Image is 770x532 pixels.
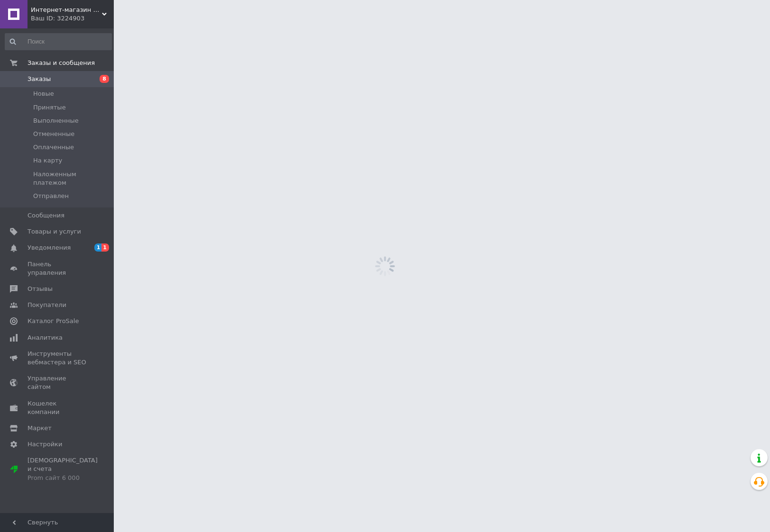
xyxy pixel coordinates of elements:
[27,474,98,482] div: Prom сайт 6 000
[33,192,69,200] span: Отправлен
[33,130,74,138] span: Отмененные
[33,117,79,125] span: Выполненные
[33,143,74,152] span: Оплаченные
[27,456,98,482] span: [DEMOGRAPHIC_DATA] и счета
[33,156,62,165] span: На карту
[27,350,88,367] span: Инструменты вебмастера и SEO
[27,424,52,433] span: Маркет
[27,399,88,416] span: Кошелек компании
[27,285,53,293] span: Отзывы
[31,14,114,23] div: Ваш ID: 3224903
[27,260,88,277] span: Панель управления
[27,440,62,449] span: Настройки
[27,317,79,325] span: Каталог ProSale
[27,243,71,252] span: Уведомления
[33,90,54,98] span: Новые
[94,243,102,252] span: 1
[27,374,88,391] span: Управление сайтом
[27,211,64,220] span: Сообщения
[27,59,95,67] span: Заказы и сообщения
[27,75,51,83] span: Заказы
[100,75,109,83] span: 8
[33,103,66,112] span: Принятые
[31,6,102,14] span: Интернет-магазин "Mad-MarketShop"
[33,170,111,187] span: Наложенным платежом
[5,33,112,50] input: Поиск
[27,334,63,342] span: Аналитика
[27,301,66,309] span: Покупатели
[101,243,109,252] span: 1
[27,227,81,236] span: Товары и услуги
